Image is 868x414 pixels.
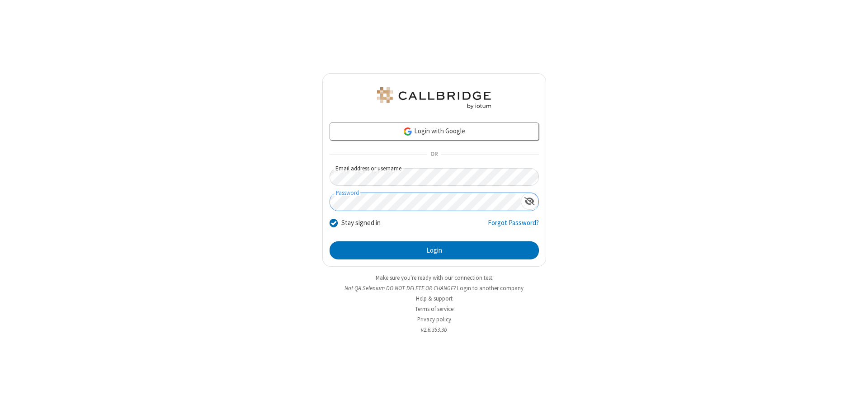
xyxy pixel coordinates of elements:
span: OR [427,148,441,161]
a: Privacy policy [417,315,451,323]
div: Show password [521,193,538,210]
iframe: Chat [845,390,861,408]
li: v2.6.353.3b [322,325,546,334]
input: Password [330,193,521,211]
a: Make sure you're ready with our connection test [376,274,492,282]
label: Stay signed in [341,218,381,228]
input: Email address or username [330,168,539,186]
img: QA Selenium DO NOT DELETE OR CHANGE [375,87,493,109]
a: Login with Google [330,122,539,141]
img: google-icon.png [403,127,413,136]
button: Login [330,241,539,259]
button: Login to another company [457,284,524,292]
li: Not QA Selenium DO NOT DELETE OR CHANGE? [322,284,546,292]
a: Terms of service [415,305,453,313]
a: Help & support [416,295,453,302]
a: Forgot Password? [488,218,539,235]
